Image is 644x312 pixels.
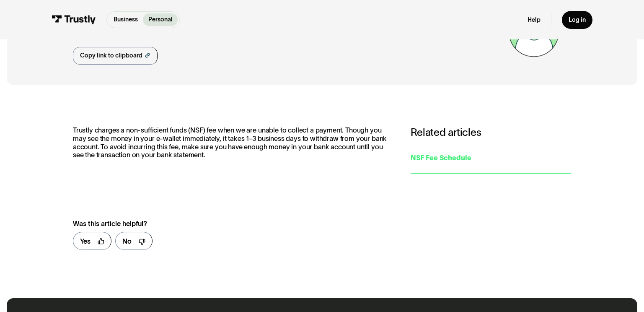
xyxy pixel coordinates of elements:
[52,15,96,25] img: Trustly Logo
[411,142,571,174] a: NSF Fee Schedule
[569,16,586,24] div: Log in
[80,236,91,247] div: Yes
[411,126,571,139] h3: Related articles
[562,11,593,29] a: Log in
[148,15,173,24] p: Personal
[73,218,375,229] div: Was this article helpful?
[115,232,153,250] a: No
[73,232,112,250] a: Yes
[109,13,143,26] a: Business
[73,47,158,65] a: Copy link to clipboard
[114,15,138,24] p: Business
[73,126,394,159] p: Trustly charges a non-sufficient funds (NSF) fee when we are unable to collect a payment. Though ...
[528,16,541,24] a: Help
[411,153,571,163] div: NSF Fee Schedule
[143,13,178,26] a: Personal
[122,236,132,247] div: No
[80,51,142,60] div: Copy link to clipboard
